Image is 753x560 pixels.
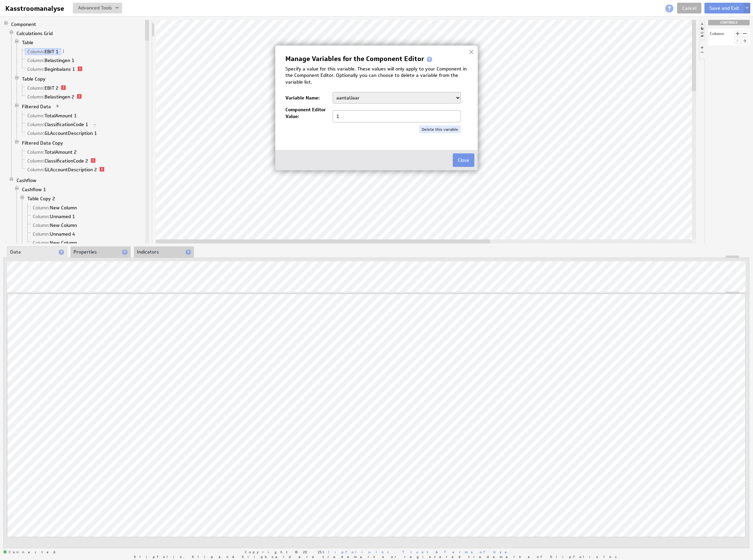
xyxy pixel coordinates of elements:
[419,125,461,133] button: Delete this variable
[285,95,333,101] label: Variable Name:
[285,107,333,120] label: Component Editor Value:
[285,56,468,62] h3: Manage Variables for the Component Editor
[453,153,474,167] button: Close
[285,66,468,86] div: Specify a value for this variable. These values will only apply to your Component in the Componen...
